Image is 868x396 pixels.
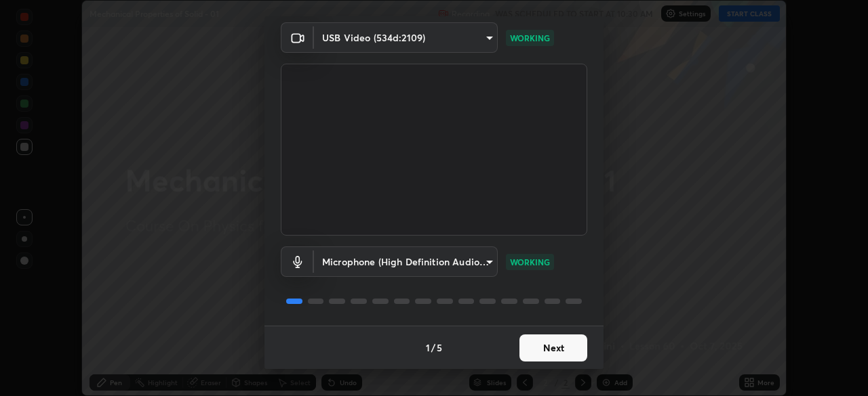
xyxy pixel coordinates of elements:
p: WORKING [510,256,550,268]
p: WORKING [510,32,550,44]
div: USB Video (534d:2109) [314,22,498,53]
h4: 1 [426,340,430,355]
h4: / [431,340,435,355]
h4: 5 [437,340,442,355]
button: Next [519,334,587,361]
div: USB Video (534d:2109) [314,246,498,277]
